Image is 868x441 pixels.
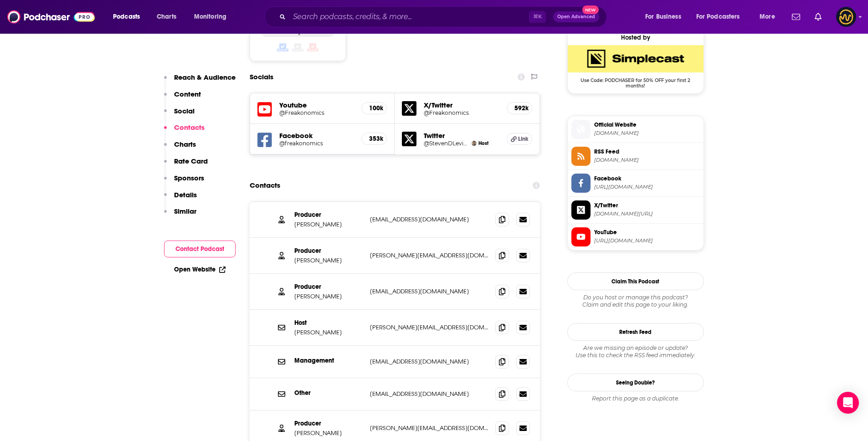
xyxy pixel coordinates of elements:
div: Hosted by [568,34,704,41]
p: Similar [174,207,196,215]
a: @freakonomics [279,140,354,147]
a: RSS Feed[DOMAIN_NAME] [571,147,700,166]
button: Refresh Feed [567,323,704,341]
button: Show profile menu [836,7,856,27]
p: Reach & Audience [174,73,236,82]
p: Producer [294,420,363,427]
button: Details [164,190,197,207]
button: open menu [107,10,152,24]
p: [EMAIL_ADDRESS][DOMAIN_NAME] [370,358,488,365]
h5: Twitter [424,131,499,140]
a: SimpleCast Deal: Use Code: PODCHASER for 50% OFF your first 2 months! [568,45,704,88]
a: Show notifications dropdown [788,9,804,25]
button: Sponsors [164,174,204,190]
a: Open Website [174,266,226,273]
span: New [582,5,599,14]
span: Open Advanced [557,15,595,19]
p: [PERSON_NAME] [294,328,363,336]
span: https://www.facebook.com/freakonomics [594,184,700,190]
span: twitter.com/Freakonomics [594,210,700,217]
p: Other [294,389,363,397]
a: Show notifications dropdown [811,9,825,25]
span: Host [478,140,488,146]
span: Do you host or manage this podcast? [567,294,704,301]
p: Social [174,107,195,115]
span: omnycontent.com [594,157,700,164]
p: Rate Card [174,157,208,165]
span: Monitoring [194,10,226,23]
p: Contacts [174,123,205,132]
p: Details [174,190,197,199]
button: Content [164,90,201,107]
button: Rate Card [164,157,208,174]
div: Are we missing an episode or update? Use this to check the RSS feed immediately. [567,344,704,359]
span: RSS Feed [594,148,700,156]
a: Charts [151,10,182,24]
a: @Freakonomics [424,109,499,116]
a: Facebook[URL][DOMAIN_NAME] [571,174,700,193]
h5: 592k [514,104,524,112]
img: User Profile [836,7,856,27]
span: Link [518,135,529,143]
p: [PERSON_NAME] [294,256,363,264]
h5: Facebook [279,131,354,140]
span: https://www.youtube.com/@Freakonomics [594,237,700,244]
span: freakonomics.com [594,130,700,137]
h5: @Freakonomics [279,109,354,116]
span: Podcasts [113,10,140,23]
span: ⌘ K [529,11,546,23]
div: Open Intercom Messenger [837,392,859,414]
h5: 100k [369,104,379,112]
a: @StevenDLevitt [424,140,467,147]
span: Logged in as LowerStreet [836,7,856,27]
span: For Podcasters [696,10,740,23]
button: open menu [188,10,238,24]
p: Sponsors [174,174,204,182]
button: Charts [164,140,196,157]
button: open menu [639,10,693,24]
button: Claim This Podcast [567,272,704,290]
a: Link [507,133,532,145]
p: Producer [294,283,363,291]
span: More [760,10,775,23]
span: Official Website [594,121,700,129]
span: For Business [645,10,681,23]
button: Open AdvancedNew [553,11,599,22]
p: [PERSON_NAME][EMAIL_ADDRESS][DOMAIN_NAME] [370,251,488,259]
p: [EMAIL_ADDRESS][DOMAIN_NAME] [370,390,488,398]
button: open menu [753,10,786,24]
p: Management [294,357,363,364]
img: SimpleCast Deal: Use Code: PODCHASER for 50% OFF your first 2 months! [568,45,704,72]
span: YouTube [594,228,700,236]
p: [PERSON_NAME] [294,292,363,300]
span: Use Code: PODCHASER for 50% OFF your first 2 months! [568,72,704,89]
p: [EMAIL_ADDRESS][DOMAIN_NAME] [370,287,488,295]
h2: Socials [250,68,273,86]
p: Producer [294,247,363,255]
button: Social [164,107,195,123]
a: Podchaser - Follow, Share and Rate Podcasts [7,8,95,26]
img: Steve Levitt [472,141,477,146]
div: Report this page as a duplicate. [567,395,704,402]
p: [PERSON_NAME][EMAIL_ADDRESS][DOMAIN_NAME] [370,424,488,432]
h5: X/Twitter [424,101,499,109]
div: Claim and edit this page to your liking. [567,294,704,308]
button: Contact Podcast [164,241,236,257]
h5: 353k [369,135,379,143]
button: open menu [690,10,753,24]
input: Search podcasts, credits, & more... [289,10,529,24]
p: Host [294,319,363,327]
span: Charts [157,10,176,23]
a: Official Website[DOMAIN_NAME] [571,120,700,139]
div: Search podcasts, credits, & more... [273,6,616,27]
span: Facebook [594,174,700,183]
button: Reach & Audience [164,73,236,90]
p: Producer [294,211,363,219]
button: Contacts [164,123,205,140]
p: [PERSON_NAME][EMAIL_ADDRESS][DOMAIN_NAME] [370,323,488,331]
h2: Contacts [250,177,280,194]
